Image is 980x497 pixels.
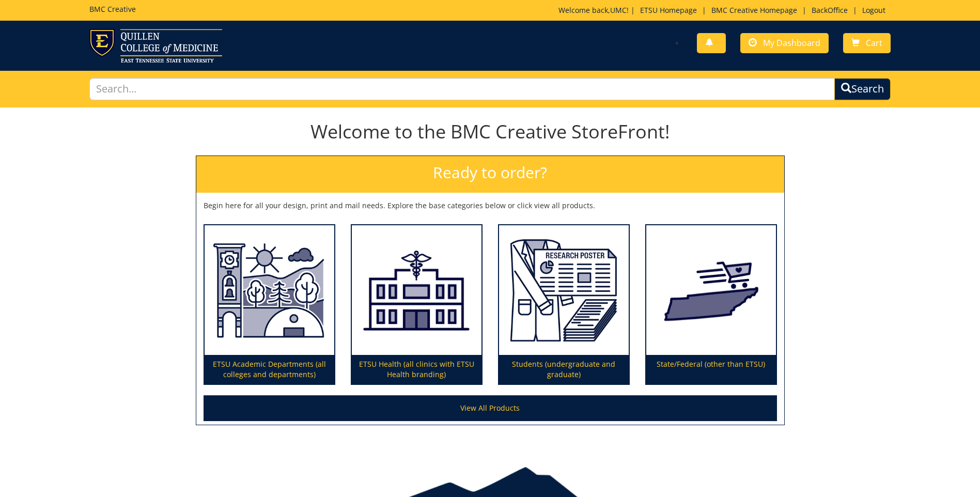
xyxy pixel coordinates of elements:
[866,37,882,49] span: Cart
[499,225,629,384] a: Students (undergraduate and graduate)
[857,5,891,15] a: Logout
[196,121,785,142] h1: Welcome to the BMC Creative StoreFront!
[196,156,784,193] h2: Ready to order?
[499,355,629,384] p: Students (undergraduate and graduate)
[89,78,835,100] input: Search...
[646,225,776,355] img: State/Federal (other than ETSU)
[89,5,136,13] h5: BMC Creative
[646,225,776,384] a: State/Federal (other than ETSU)
[806,5,853,15] a: BackOffice
[610,5,627,15] a: UMC
[834,78,891,100] button: Search
[499,225,629,355] img: Students (undergraduate and graduate)
[204,200,777,211] p: Begin here for all your design, print and mail needs. Explore the base categories below or click ...
[205,225,334,384] a: ETSU Academic Departments (all colleges and departments)
[205,355,334,384] p: ETSU Academic Departments (all colleges and departments)
[706,5,802,15] a: BMC Creative Homepage
[352,225,481,355] img: ETSU Health (all clinics with ETSU Health branding)
[740,33,829,53] a: My Dashboard
[204,395,777,421] a: View All Products
[558,5,891,15] p: Welcome back, ! | | | |
[205,225,334,355] img: ETSU Academic Departments (all colleges and departments)
[763,37,820,49] span: My Dashboard
[352,355,481,384] p: ETSU Health (all clinics with ETSU Health branding)
[89,29,222,63] img: ETSU logo
[352,225,481,384] a: ETSU Health (all clinics with ETSU Health branding)
[646,355,776,384] p: State/Federal (other than ETSU)
[635,5,702,15] a: ETSU Homepage
[843,33,891,53] a: Cart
